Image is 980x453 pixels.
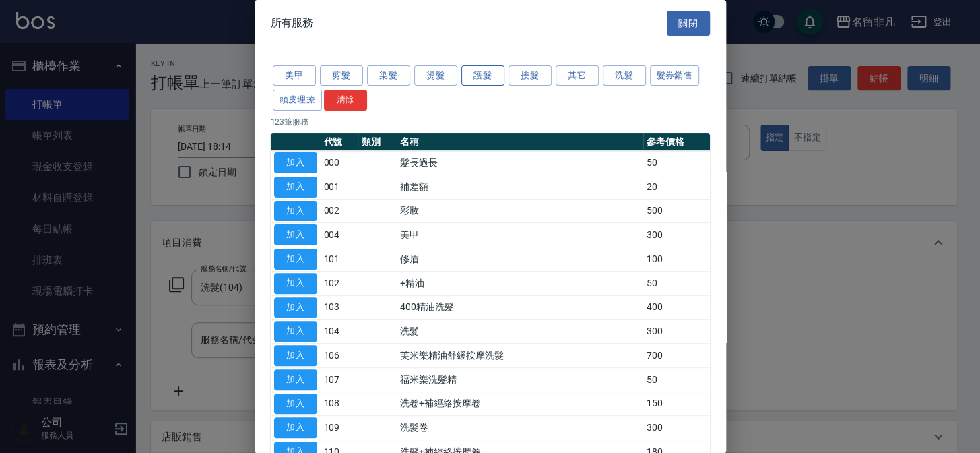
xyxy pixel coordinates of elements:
button: 接髮 [509,65,552,86]
td: 福米樂洗髮精 [397,367,643,392]
td: 芙米樂精油舒緩按摩洗髮 [397,344,643,368]
button: 加入 [274,417,317,438]
th: 名稱 [397,133,643,151]
button: 髮券銷售 [650,65,700,86]
td: 美甲 [397,223,643,247]
td: 彩妝 [397,199,643,223]
p: 123 筆服務 [271,116,710,128]
td: 004 [321,223,359,247]
td: 106 [321,344,359,368]
td: 洗髮卷 [397,416,643,440]
td: 400 [643,295,710,320]
button: 清除 [324,90,367,111]
td: 000 [321,151,359,175]
button: 加入 [274,273,317,294]
td: 300 [643,320,710,344]
td: 300 [643,416,710,440]
td: 洗髮 [397,320,643,344]
td: 20 [643,175,710,199]
button: 加入 [274,369,317,390]
td: 108 [321,392,359,416]
button: 加入 [274,249,317,270]
button: 頭皮理療 [273,90,323,111]
button: 剪髮 [320,65,363,86]
th: 代號 [321,133,359,151]
td: 400精油洗髮 [397,295,643,320]
td: 50 [643,367,710,392]
td: 101 [321,247,359,272]
span: 所有服務 [271,16,314,30]
td: 102 [321,271,359,295]
td: 50 [643,151,710,175]
td: 107 [321,367,359,392]
td: 洗卷+補經絡按摩卷 [397,392,643,416]
button: 護髮 [461,65,504,86]
td: 修眉 [397,247,643,272]
td: 500 [643,199,710,223]
button: 加入 [274,177,317,198]
th: 參考價格 [643,133,710,151]
button: 加入 [274,297,317,318]
button: 燙髮 [414,65,457,86]
td: 100 [643,247,710,272]
td: 104 [321,320,359,344]
button: 其它 [556,65,599,86]
button: 美甲 [273,65,316,86]
button: 關閉 [667,11,710,36]
td: 髮長過長 [397,151,643,175]
button: 加入 [274,345,317,366]
td: 109 [321,416,359,440]
td: 補差額 [397,175,643,199]
td: +精油 [397,271,643,295]
th: 類別 [358,133,397,151]
td: 103 [321,295,359,320]
td: 002 [321,199,359,223]
button: 加入 [274,394,317,415]
td: 50 [643,271,710,295]
button: 染髮 [367,65,410,86]
button: 加入 [274,224,317,245]
td: 700 [643,344,710,368]
button: 洗髮 [603,65,646,86]
button: 加入 [274,321,317,342]
td: 150 [643,392,710,416]
button: 加入 [274,201,317,222]
td: 001 [321,175,359,199]
button: 加入 [274,152,317,173]
td: 300 [643,223,710,247]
